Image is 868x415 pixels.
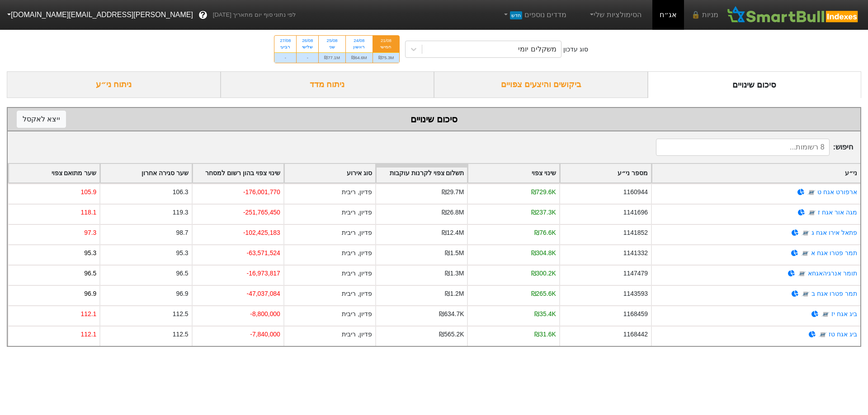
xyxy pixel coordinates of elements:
[7,71,221,98] div: ניתוח ני״ע
[821,310,830,319] img: tase link
[243,187,280,197] div: -176,001,770
[445,248,464,258] div: ₪1.5M
[80,309,96,319] div: 112.1
[351,44,367,50] div: ראשון
[176,248,188,258] div: 95.3
[808,270,857,277] a: תומר אנרגיהאגחא
[302,37,313,44] div: 26/08
[243,228,280,238] div: -102,425,183
[84,269,96,278] div: 96.5
[656,139,830,156] input: 8 רשומות...
[801,228,810,238] img: tase link
[173,309,189,319] div: 112.5
[534,309,556,319] div: ₪35.4K
[176,289,188,298] div: 96.9
[342,330,372,339] div: פדיון, ריבית
[100,164,191,182] div: Toggle SortBy
[342,269,372,278] div: פדיון, ריבית
[17,111,66,128] button: ייצא לאקסל
[623,187,648,197] div: 1160944
[378,37,394,44] div: 21/08
[80,187,96,197] div: 105.9
[623,289,648,298] div: 1143593
[376,164,467,182] div: Toggle SortBy
[342,289,372,298] div: פדיון, ריבית
[176,228,188,238] div: 98.7
[623,228,648,238] div: 1141852
[811,229,857,236] a: פתאל אירו אגח ג
[243,208,280,217] div: -251,765,450
[280,37,291,44] div: 27/08
[173,208,189,217] div: 119.3
[84,289,96,298] div: 96.9
[818,209,857,216] a: מגה אור אגח ז
[811,290,857,297] a: תמר פטרו אגח ב
[442,208,464,217] div: ₪26.8M
[247,269,280,278] div: -16,973,817
[342,208,372,217] div: פדיון, ריבית
[80,330,96,339] div: 112.1
[531,208,556,217] div: ₪237.3K
[342,228,372,238] div: פדיון, ריבית
[173,187,189,197] div: 106.3
[221,71,434,98] div: ניתוח מדד
[442,228,464,238] div: ₪12.4M
[342,187,372,197] div: פדיון, ריבית
[801,289,810,298] img: tase link
[200,9,205,21] span: ?
[807,208,816,217] img: tase link
[324,37,340,44] div: 25/08
[9,164,99,182] div: Toggle SortBy
[378,44,394,50] div: חמישי
[652,164,860,182] div: Toggle SortBy
[324,44,340,50] div: שני
[346,52,373,63] div: ₪64.6M
[656,139,853,156] span: חיפוש :
[274,52,296,63] div: -
[531,269,556,278] div: ₪300.2K
[176,269,188,278] div: 96.5
[831,310,857,317] a: ביג אגח יז
[247,248,280,258] div: -63,571,524
[817,188,857,196] a: ארפורט אגח ט
[17,112,851,126] div: סיכום שינויים
[445,289,464,298] div: ₪1.2M
[445,269,464,278] div: ₪1.3M
[498,6,570,24] a: מדדים נוספיםחדש
[468,164,559,182] div: Toggle SortBy
[510,11,522,19] span: חדש
[439,330,464,339] div: ₪565.2K
[434,71,648,98] div: ביקושים והיצעים צפויים
[193,164,283,182] div: Toggle SortBy
[280,44,291,50] div: רביעי
[250,309,280,319] div: -8,800,000
[623,330,648,339] div: 1168442
[351,37,367,44] div: 24/08
[829,331,857,338] a: ביג אגח טז
[563,45,588,54] div: סוג עדכון
[342,309,372,319] div: פדיון, ריבית
[531,289,556,298] div: ₪265.6K
[560,164,651,182] div: Toggle SortBy
[811,249,857,256] a: תמר פטרו אגח א
[623,309,648,319] div: 1168459
[173,330,189,339] div: 112.5
[373,52,400,63] div: ₪75.3M
[518,44,556,55] div: משקלים יומי
[534,228,556,238] div: ₪76.6K
[342,248,372,258] div: פדיון, ריבית
[797,269,807,278] img: tase link
[648,71,862,98] div: סיכום שינויים
[623,208,648,217] div: 1141696
[585,6,645,24] a: הסימולציות שלי
[534,330,556,339] div: ₪31.6K
[442,187,464,197] div: ₪29.7M
[623,269,648,278] div: 1147479
[302,44,313,50] div: שלישי
[247,289,280,298] div: -47,037,084
[726,6,861,24] img: SmartBull
[84,228,96,238] div: 97.3
[623,248,648,258] div: 1141332
[250,330,280,339] div: -7,840,000
[439,309,464,319] div: ₪634.7K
